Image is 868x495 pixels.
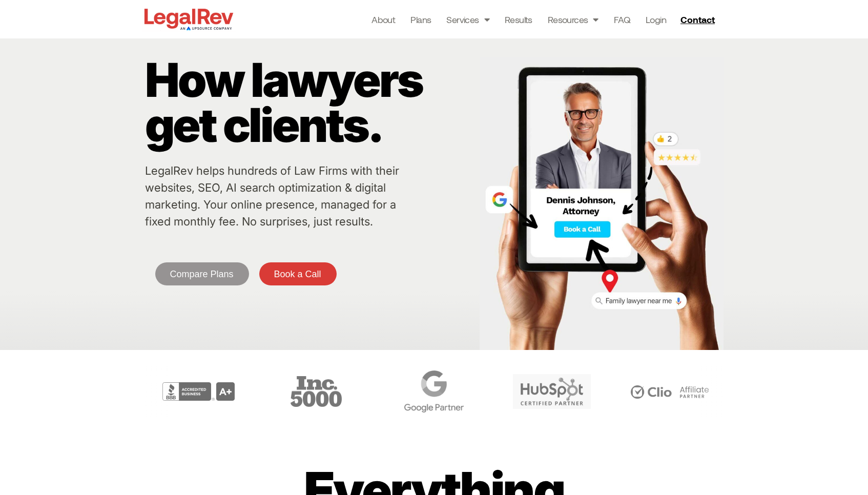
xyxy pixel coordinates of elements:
[680,15,715,24] span: Contact
[274,270,321,279] span: Book a Call
[371,12,666,27] nav: Menu
[410,12,431,27] a: Plans
[378,365,490,418] div: 4 / 6
[170,270,234,279] span: Compare Plans
[142,365,255,418] div: 2 / 6
[505,12,532,27] a: Results
[260,365,373,418] div: 3 / 6
[495,365,608,418] div: 5 / 6
[646,12,666,27] a: Login
[446,12,489,27] a: Services
[371,12,395,27] a: About
[548,12,598,27] a: Resources
[142,365,726,418] div: Carousel
[155,262,249,285] a: Compare Plans
[613,365,726,418] div: 6 / 6
[676,11,721,28] a: Contact
[259,262,337,285] a: Book a Call
[614,12,630,27] a: FAQ
[145,57,475,148] p: How lawyers get clients.
[145,164,399,228] a: LegalRev helps hundreds of Law Firms with their websites, SEO, AI search optimization & digital m...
